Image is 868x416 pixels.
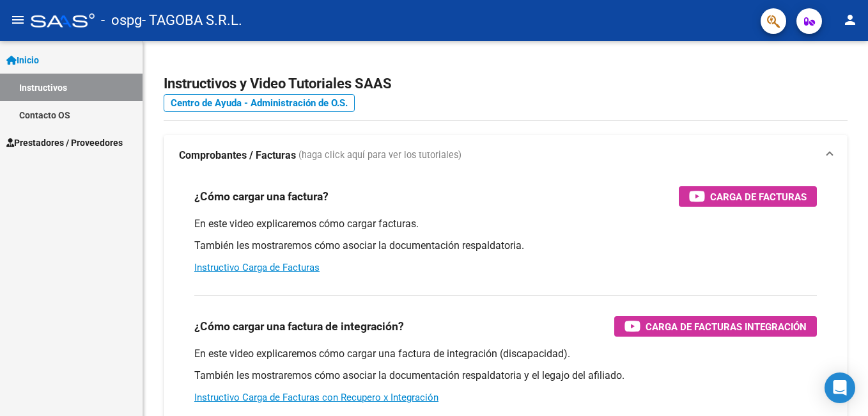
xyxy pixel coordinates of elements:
span: Carga de Facturas [710,189,807,205]
mat-icon: menu [10,12,26,28]
a: Instructivo Carga de Facturas [194,262,320,273]
p: También les mostraremos cómo asociar la documentación respaldatoria. [194,239,817,253]
h3: ¿Cómo cargar una factura de integración? [194,317,404,335]
p: También les mostraremos cómo asociar la documentación respaldatoria y el legajo del afiliado. [194,369,817,383]
span: (haga click aquí para ver los tutoriales) [298,148,461,163]
h2: Instructivos y Video Tutoriales SAAS [164,72,848,96]
strong: Comprobantes / Facturas [179,148,296,163]
mat-expansion-panel-header: Comprobantes / Facturas (haga click aquí para ver los tutoriales) [164,135,848,176]
mat-icon: person [842,12,858,28]
h3: ¿Cómo cargar una factura? [194,188,329,205]
a: Instructivo Carga de Facturas con Recupero x Integración [194,392,438,403]
span: - ospg [101,6,142,35]
a: Centro de Ayuda - Administración de O.S. [164,94,355,112]
span: Carga de Facturas Integración [646,319,807,335]
button: Carga de Facturas [679,186,817,207]
span: - TAGOBA S.R.L. [142,6,242,35]
div: Open Intercom Messenger [825,372,855,403]
span: Inicio [6,53,39,67]
span: Prestadores / Proveedores [6,136,123,150]
p: En este video explicaremos cómo cargar facturas. [194,217,817,231]
button: Carga de Facturas Integración [614,316,817,337]
p: En este video explicaremos cómo cargar una factura de integración (discapacidad). [194,347,817,361]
